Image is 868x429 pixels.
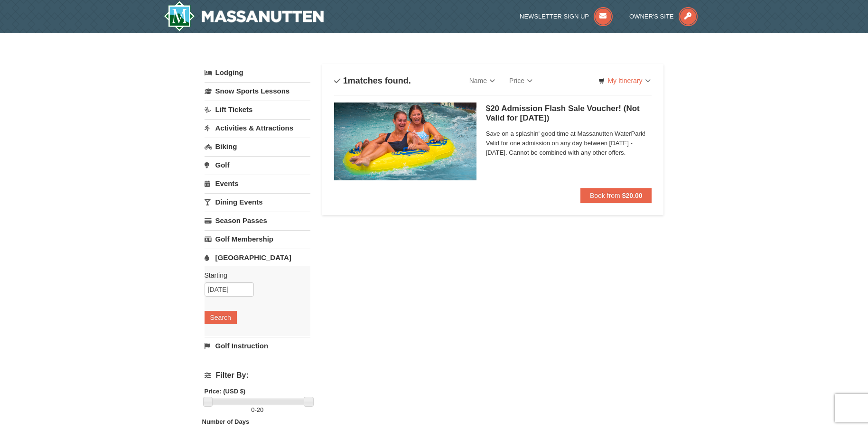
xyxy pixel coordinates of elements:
span: 20 [257,406,263,413]
strong: Price: (USD $) [205,388,246,395]
label: - [205,405,310,415]
span: Save on a splashin' good time at Massanutten WaterPark! Valid for one admission on any day betwee... [486,129,652,158]
a: Snow Sports Lessons [205,82,310,100]
a: Golf Membership [205,230,310,248]
label: Starting [205,270,303,280]
button: Book from $20.00 [580,188,652,203]
span: Book from [590,192,620,199]
a: Newsletter Sign Up [520,13,613,20]
img: Massanutten Resort Logo [164,1,324,31]
h4: matches found. [334,76,411,85]
a: Biking [205,138,310,155]
span: Owner's Site [629,13,674,20]
a: My Itinerary [592,74,656,88]
a: Season Passes [205,212,310,229]
h5: $20 Admission Flash Sale Voucher! (Not Valid for [DATE]) [486,104,652,123]
a: Activities & Attractions [205,119,310,137]
a: Dining Events [205,193,310,211]
a: Events [205,175,310,192]
strong: Number of Days [202,418,250,425]
strong: $20.00 [622,192,643,199]
a: Lift Tickets [205,101,310,118]
h4: Filter By: [205,371,310,380]
a: Owner's Site [629,13,698,20]
a: Golf [205,156,310,174]
span: Newsletter Sign Up [520,13,589,20]
a: Golf Instruction [205,337,310,354]
a: Lodging [205,64,310,81]
a: [GEOGRAPHIC_DATA] [205,249,310,266]
a: Massanutten Resort [164,1,324,31]
span: 0 [251,406,254,413]
a: Price [502,71,540,90]
span: 1 [343,76,348,85]
button: Search [205,311,237,324]
a: Name [462,71,502,90]
img: 6619917-1620-40eb9cb2.jpg [334,103,476,180]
